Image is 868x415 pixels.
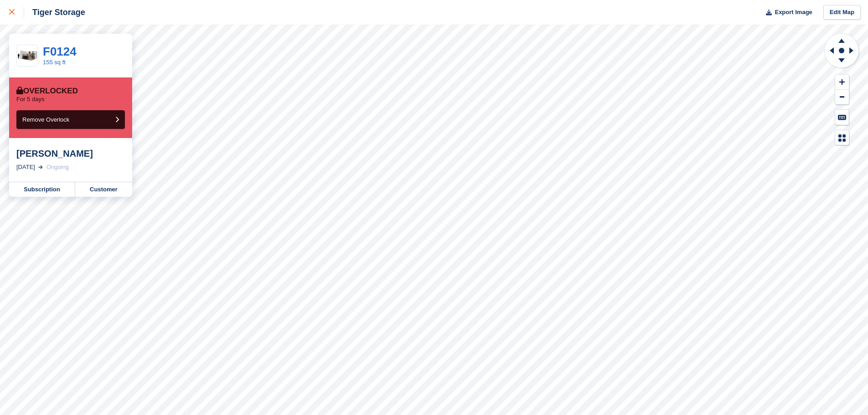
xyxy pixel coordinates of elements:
[835,130,849,145] button: Map Legend
[9,182,75,197] a: Subscription
[22,116,69,123] span: Remove Overlock
[835,75,849,90] button: Zoom In
[16,163,35,172] div: [DATE]
[16,96,44,103] p: For 5 days
[835,110,849,125] button: Keyboard Shortcuts
[835,90,849,105] button: Zoom Out
[775,8,812,17] span: Export Image
[43,45,77,58] a: F0124
[75,182,132,197] a: Customer
[16,110,125,129] button: Remove Overlock
[16,87,78,96] div: Overlocked
[38,165,43,169] img: arrow-right-light-icn-cde0832a797a2874e46488d9cf13f60e5c3a73dbe684e267c42b8395dfbc2abf.svg
[760,5,812,20] button: Export Image
[16,148,125,159] div: [PERSON_NAME]
[46,163,69,172] div: Ongoing
[17,48,38,64] img: 150-sqft-unit%20(1).jpg
[24,7,85,18] div: Tiger Storage
[43,59,66,66] a: 155 sq ft
[823,5,861,20] a: Edit Map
